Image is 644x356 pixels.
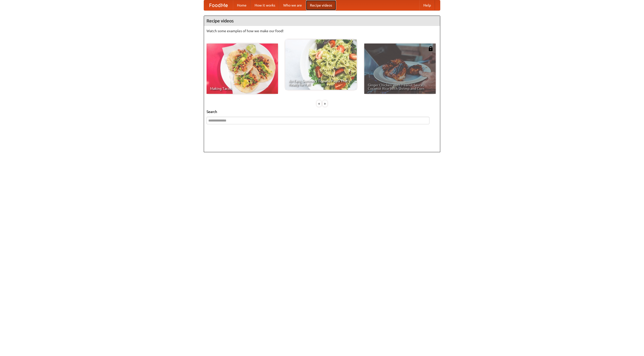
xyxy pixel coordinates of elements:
a: Recipe videos [306,0,336,10]
div: » [323,100,327,107]
a: How it works [251,0,279,10]
a: Help [419,0,435,10]
a: Home [233,0,251,10]
p: Watch some examples of how we make our food! [207,28,437,33]
a: FoodMe [204,0,233,10]
h4: Recipe videos [204,16,440,26]
div: « [317,100,321,107]
span: Making Tacos [210,87,274,90]
a: Making Tacos [207,44,278,94]
a: Who we are [279,0,306,10]
h5: Search [207,109,437,114]
img: 483408.png [428,46,433,51]
a: An Easy, Summery Tomato Pasta That's Ready for Fall [285,39,357,90]
span: An Easy, Summery Tomato Pasta That's Ready for Fall [289,79,353,86]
